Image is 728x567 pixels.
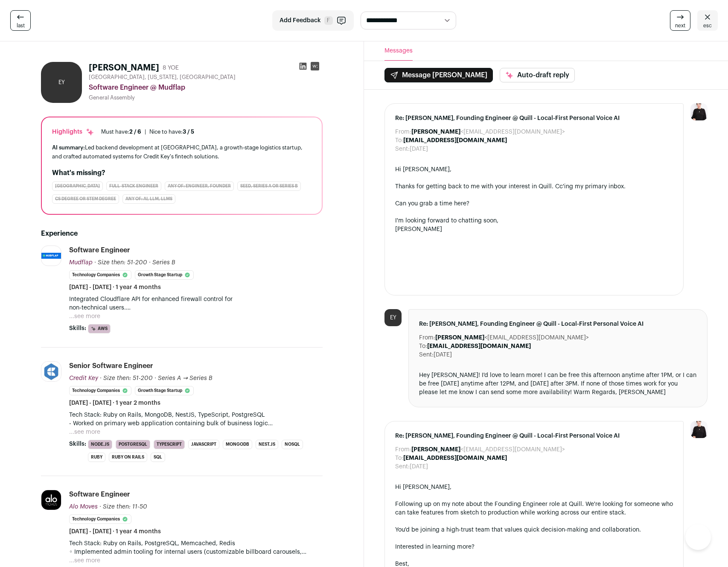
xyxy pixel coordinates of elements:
h2: What's missing? [52,168,312,178]
div: Interested in learning more? [395,543,673,551]
span: · [149,258,151,267]
span: 3 / 5 [183,129,194,134]
div: Thanks for getting back to me with your interest in Quill. Cc'ing my primary inbox. [395,182,673,191]
dt: To: [395,136,403,145]
img: 7acc0357235570c04f6b199e15a1720a4b79e8d3779605179f4f0fd2bf67b61a.jpg [41,490,61,510]
p: - Worked on primary web application containing bulk of business logic [69,419,323,428]
dd: [DATE] [410,462,428,471]
span: 2 / 6 [129,129,141,134]
div: Hey [PERSON_NAME]! I'd love to learn more! I can be free this afternoon anytime after 1PM, or I c... [419,371,697,397]
iframe: Help Scout Beacon - Open [685,524,711,550]
p: Tech Stack: Ruby on Rails, PostgreSQL, Memcached, Redis [69,539,323,548]
span: [DATE] - [DATE] · 1 year 2 months [69,399,160,407]
p: Integrated Cloudflare API for enhanced firewall control for non-technical users. [69,295,323,312]
dd: <[EMAIL_ADDRESS][DOMAIN_NAME]> [411,445,565,454]
dt: From: [395,445,411,454]
dt: Sent: [419,351,434,359]
p: Tech Stack: Ruby on Rails, MongoDB, NestJS, TypeScript, PostgreSQL [69,411,323,419]
img: 210b3fc0ece1b704701eb7c35fcce20f644ae253c7ad5a1326b3ac94b5a802f7.jpg [41,253,61,259]
div: Must have: [101,129,141,135]
span: · Size then: 11-50 [99,504,147,510]
div: EY [41,62,82,103]
div: Senior Software Engineer [69,361,153,371]
li: MongoDB [223,440,252,449]
b: [EMAIL_ADDRESS][DOMAIN_NAME] [403,455,507,461]
span: Re: [PERSON_NAME], Founding Engineer @ Quill - Local-First Personal Voice AI [419,320,697,328]
div: Seed, Series A or Series B [237,181,301,191]
span: · [154,374,156,383]
div: EY [384,309,402,326]
span: AI summary: [52,145,85,150]
div: Full-Stack Engineer [106,181,161,191]
button: Message [PERSON_NAME] [384,68,493,82]
dt: From: [419,333,435,342]
li: Technology Companies [69,386,131,395]
div: Any of: AI, LLM, LLMs [122,194,175,204]
button: Add Feedback F [272,10,354,31]
span: Skills: [69,440,86,448]
span: Credit Key [69,375,98,381]
span: I'm looking forward to chatting soon, [395,218,498,224]
div: Led backend development at [GEOGRAPHIC_DATA], a growth-stage logistics startup, and crafted autom... [52,143,312,161]
li: Technology Companies [69,270,131,280]
dd: <[EMAIL_ADDRESS][DOMAIN_NAME]> [411,128,565,136]
img: 9240684-medium_jpg [690,103,708,120]
button: Messages [384,41,413,61]
b: [EMAIL_ADDRESS][DOMAIN_NAME] [427,343,531,349]
ul: | [101,129,194,135]
a: esc [697,10,718,31]
dt: Sent: [395,462,410,471]
dt: Sent: [395,145,410,153]
li: PostgreSQL [116,440,150,449]
span: F [324,16,333,25]
h2: Experience [41,228,323,239]
span: Re: [PERSON_NAME], Founding Engineer @ Quill - Local-First Personal Voice AI [395,114,673,123]
b: [EMAIL_ADDRESS][DOMAIN_NAME] [403,137,507,143]
li: Technology Companies [69,514,131,524]
li: TypeScript [154,440,185,449]
div: Any of: Engineer, founder [165,181,234,191]
span: Series B [152,260,175,266]
li: Nest.js [256,440,278,449]
li: AWS [88,324,111,333]
div: [PERSON_NAME] [395,225,673,234]
dd: [DATE] [434,351,452,359]
span: [DATE] - [DATE] · 1 year 4 months [69,283,161,292]
span: · Size then: 51-200 [100,375,153,381]
span: [GEOGRAPHIC_DATA], [US_STATE], [GEOGRAPHIC_DATA] [89,74,236,81]
b: [PERSON_NAME] [435,335,484,341]
li: NoSQL [282,440,303,449]
li: JavaScript [188,440,219,449]
b: [PERSON_NAME] [411,129,460,135]
p: ◦ Implemented admin tooling for internal users (customizable billboard carousels, automated conte... [69,548,323,556]
span: Skills: [69,324,86,333]
a: next [670,10,690,31]
div: General Assembly [89,94,323,101]
div: Following up on my note about the Founding Engineer role at Quill. We're looking for someone who ... [395,500,673,517]
div: 8 YOE [163,64,179,72]
span: last [17,22,25,29]
li: Ruby [88,453,105,462]
span: Add Feedback [280,16,321,25]
a: Can you grab a time here? [395,201,469,207]
button: ...see more [69,312,100,321]
dd: [DATE] [410,145,428,153]
dt: To: [395,454,403,462]
li: SQL [151,453,165,462]
div: Hi [PERSON_NAME], [395,483,673,491]
div: Software Engineer [69,490,130,499]
div: You'd be joining a high-trust team that values quick decision-making and collaboration. [395,526,673,534]
span: Alo Moves [69,504,98,510]
span: next [675,22,685,29]
li: Ruby on Rails [109,453,147,462]
img: b2296cc653f411f3c04d5f0529dfa6a7973dd93a68689400fad4071f74397217.jpg [41,362,61,382]
span: Series A → Series B [158,375,213,381]
div: CS degree or STEM degree [52,194,119,204]
button: ...see more [69,428,100,436]
span: esc [703,22,712,29]
h1: [PERSON_NAME] [89,62,159,74]
div: Software Engineer @ Mudflap [89,82,323,93]
div: Hi [PERSON_NAME], [395,165,673,174]
dt: To: [419,342,427,351]
div: Highlights [52,128,94,136]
